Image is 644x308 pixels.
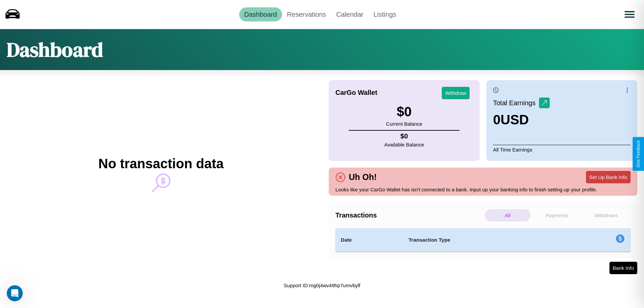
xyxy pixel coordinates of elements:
[493,97,539,109] p: Total Earnings
[620,5,639,24] button: Open menu
[335,185,631,194] p: Looks like your CarGo Wallet has isn't connected to a bank. Input up your banking info to finish ...
[534,209,580,222] p: Payments
[335,89,377,97] h4: CarGo Wallet
[493,112,550,127] h3: 0 USD
[284,281,360,290] p: Support ID: mg0j4wv49hp7umvbylf
[409,236,561,244] h4: Transaction Type
[493,145,631,154] p: All Time Earnings
[386,104,422,119] h3: $ 0
[609,262,637,274] button: Bank Info
[485,209,531,222] p: All
[583,209,629,222] p: Withdraws
[335,228,631,252] table: simple table
[368,7,401,21] a: Listings
[7,36,103,63] h1: Dashboard
[7,285,23,301] iframe: Intercom live chat
[98,156,223,171] h2: No transaction data
[586,171,631,183] button: Set Up Bank Info
[282,7,331,21] a: Reservations
[384,132,424,140] h4: $ 0
[636,140,641,168] div: Give Feedback
[335,211,483,219] h4: Transactions
[442,87,470,99] button: Withdraw
[341,236,398,244] h4: Date
[386,119,422,128] p: Current Balance
[331,7,368,21] a: Calendar
[345,172,380,182] h4: Uh Oh!
[384,140,424,149] p: Available Balance
[239,7,282,21] a: Dashboard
